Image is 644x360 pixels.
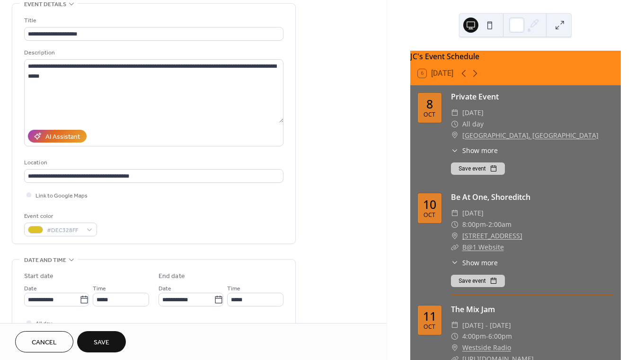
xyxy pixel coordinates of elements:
[451,320,459,331] div: ​
[451,192,530,202] a: Be At One, Shoreditch
[462,107,484,118] span: [DATE]
[451,258,498,268] button: ​Show more
[77,331,126,352] button: Save
[486,219,488,230] span: -
[451,130,459,141] div: ​
[451,258,459,268] div: ​
[451,145,498,155] button: ​Show more
[462,331,486,342] span: 4:00pm
[462,342,511,353] a: Westside Radio
[24,48,282,58] div: Description
[462,258,498,268] span: Show more
[35,319,52,329] span: All day
[28,130,87,143] button: AI Assistant
[94,338,109,348] span: Save
[24,16,282,26] div: Title
[35,191,88,201] span: Link to Google Maps
[462,219,486,230] span: 8:00pm
[451,230,459,242] div: ​
[462,207,484,219] span: [DATE]
[462,145,498,155] span: Show more
[423,310,436,322] div: 11
[451,145,459,155] div: ​
[462,230,522,242] a: [STREET_ADDRESS]
[451,331,459,342] div: ​
[24,158,282,168] div: Location
[451,342,459,353] div: ​
[423,324,435,330] div: Oct
[45,132,80,142] div: AI Assistant
[24,211,95,221] div: Event color
[15,331,73,352] button: Cancel
[32,338,57,348] span: Cancel
[488,219,512,230] span: 2:00am
[451,207,459,219] div: ​
[24,255,66,265] span: Date and time
[159,284,171,294] span: Date
[451,91,613,102] div: Private Event
[451,219,459,230] div: ​
[462,118,484,130] span: All day
[462,243,504,252] a: B@1 Website
[426,98,433,110] div: 8
[462,320,511,331] span: [DATE] - [DATE]
[423,212,435,218] div: Oct
[451,275,505,287] button: Save event
[24,284,37,294] span: Date
[451,107,459,118] div: ​
[159,271,185,281] div: End date
[462,130,599,141] a: [GEOGRAPHIC_DATA], [GEOGRAPHIC_DATA]
[486,331,488,342] span: -
[93,284,106,294] span: Time
[410,51,621,62] div: JC's Event Schedule
[423,112,435,118] div: Oct
[227,284,240,294] span: Time
[423,198,436,210] div: 10
[24,271,53,281] div: Start date
[47,225,82,235] span: #DEC328FF
[451,162,505,175] button: Save event
[451,118,459,130] div: ​
[451,242,459,253] div: ​
[488,331,512,342] span: 6:00pm
[451,304,495,315] a: The Mix Jam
